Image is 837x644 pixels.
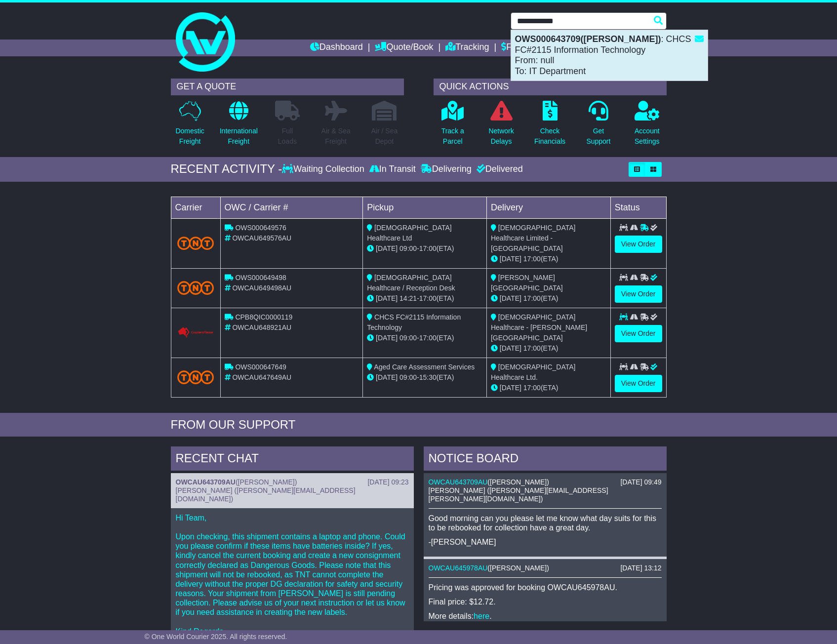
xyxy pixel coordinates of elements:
[177,327,214,339] img: GetCarrierServiceLogo
[586,100,611,152] a: GetSupport
[534,126,565,147] p: Check Financials
[488,100,514,152] a: NetworkDelays
[176,478,409,486] div: ( )
[376,334,398,342] span: [DATE]
[491,254,606,264] div: (ETA)
[177,370,214,384] img: TNT_Domestic.png
[171,162,282,176] div: RECENT ACTIVITY -
[523,294,541,302] span: 17:00
[424,446,667,473] div: NOTICE BOARD
[232,234,291,242] span: OWCAU649576AU
[615,325,662,342] a: View Order
[474,612,489,620] a: here
[441,126,464,147] p: Track a Parcel
[367,274,455,292] span: [DEMOGRAPHIC_DATA] Healthcare / Reception Desk
[367,243,482,254] div: - (ETA)
[175,100,204,152] a: DomesticFreight
[376,294,398,302] span: [DATE]
[419,294,437,302] span: 17:00
[399,244,417,252] span: 09:00
[367,224,452,242] span: [DEMOGRAPHIC_DATA] Healthcare Ltd
[491,293,606,304] div: (ETA)
[429,486,608,503] span: [PERSON_NAME] ([PERSON_NAME][EMAIL_ADDRESS][PERSON_NAME][DOMAIN_NAME])
[534,100,566,152] a: CheckFinancials
[220,197,363,218] td: OWC / Carrier #
[321,126,351,147] p: Air & Sea Freight
[429,478,662,486] div: ( )
[374,363,475,371] span: Aged Care Assessment Services
[232,373,291,381] span: OWCAU647649AU
[615,285,662,303] a: View Order
[282,164,366,175] div: Waiting Collection
[523,384,541,392] span: 17:00
[367,478,408,486] div: [DATE] 09:23
[429,478,488,486] a: OWCAU643709AU
[376,244,398,252] span: [DATE]
[177,281,214,294] img: TNT_Domestic.png
[419,373,437,381] span: 15:30
[474,164,523,175] div: Delivered
[176,486,356,503] span: [PERSON_NAME] ([PERSON_NAME][EMAIL_ADDRESS][DOMAIN_NAME])
[367,164,418,175] div: In Transit
[491,224,576,252] span: [DEMOGRAPHIC_DATA] Healthcare Limited - [GEOGRAPHIC_DATA]
[615,236,662,253] a: View Order
[500,294,521,302] span: [DATE]
[429,564,488,572] a: OWCAU645978AU
[491,363,576,381] span: [DEMOGRAPHIC_DATA] Healthcare Ltd.
[523,344,541,352] span: 17:00
[491,313,587,342] span: [DEMOGRAPHIC_DATA] Healthcare - [PERSON_NAME][GEOGRAPHIC_DATA]
[490,564,547,572] span: [PERSON_NAME]
[429,597,662,606] p: Final price: $12.72.
[429,564,662,572] div: ( )
[399,294,417,302] span: 14:21
[275,126,300,147] p: Full Loads
[429,611,662,621] p: More details: .
[171,446,414,473] div: RECENT CHAT
[523,255,541,263] span: 17:00
[310,40,363,56] a: Dashboard
[515,34,661,44] strong: OWS000643709([PERSON_NAME])
[177,237,214,250] img: TNT_Domestic.png
[399,373,417,381] span: 09:00
[375,40,433,56] a: Quote/Book
[488,126,514,147] p: Network Delays
[399,334,417,342] span: 09:00
[501,40,546,56] a: Financials
[235,224,286,232] span: OWS000649576
[376,373,398,381] span: [DATE]
[586,126,610,147] p: Get Support
[145,633,287,641] span: © One World Courier 2025. All rights reserved.
[232,323,291,331] span: OWCAU648921AU
[235,363,286,371] span: OWS000647649
[171,197,220,218] td: Carrier
[367,313,461,331] span: CHCS FC#2115 Information Technology
[500,384,521,392] span: [DATE]
[500,344,521,352] span: [DATE]
[610,197,666,218] td: Status
[371,126,398,147] p: Air / Sea Depot
[171,79,404,95] div: GET A QUOTE
[500,255,521,263] span: [DATE]
[235,274,286,282] span: OWS000649498
[418,164,474,175] div: Delivering
[441,100,465,152] a: Track aParcel
[434,79,667,95] div: QUICK ACTIONS
[635,126,660,147] p: Account Settings
[620,564,661,572] div: [DATE] 13:12
[235,313,292,321] span: CPB8QIC0000119
[175,126,204,147] p: Domestic Freight
[367,333,482,343] div: - (ETA)
[445,40,489,56] a: Tracking
[429,537,662,547] p: -[PERSON_NAME]
[219,100,258,152] a: InternationalFreight
[491,383,606,393] div: (ETA)
[367,372,482,383] div: - (ETA)
[429,583,662,592] p: Pricing was approved for booking OWCAU645978AU.
[419,244,437,252] span: 17:00
[486,197,610,218] td: Delivery
[220,126,258,147] p: International Freight
[620,478,661,486] div: [DATE] 09:49
[238,478,295,486] span: [PERSON_NAME]
[491,274,563,292] span: [PERSON_NAME][GEOGRAPHIC_DATA]
[615,375,662,392] a: View Order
